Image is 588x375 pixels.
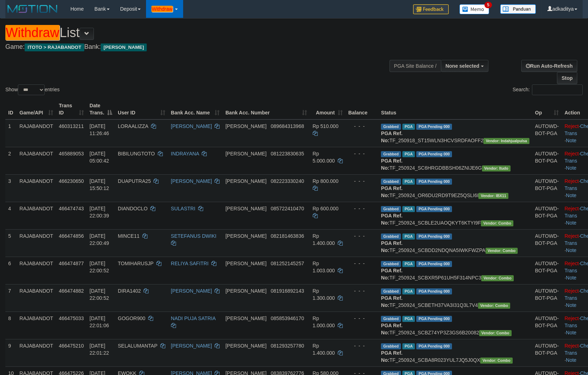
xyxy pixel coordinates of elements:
a: NADI PUJA SATRIA [171,315,216,321]
span: [DATE] 11:26:46 [90,123,109,136]
span: Rp 1.003.000 [313,261,335,273]
td: RAJABANDOT [17,229,56,257]
span: None selected [446,63,479,69]
div: - - - [348,205,376,212]
div: - - - [348,315,376,322]
span: Rp 510.000 [313,123,338,129]
a: RELIYA SAFITRI [171,261,209,266]
span: 466475033 [59,315,84,321]
div: - - - [348,260,376,267]
td: TF_250924_SCBA8R023YUL7JQ5J0QX [378,339,532,366]
span: [DATE] 05:00:42 [90,151,109,164]
td: RAJABANDOT [17,257,56,284]
span: Grabbed [381,124,401,130]
span: Copy 089684313968 to clipboard [271,123,304,129]
a: Reject [564,233,579,239]
span: Grabbed [381,206,401,212]
span: Marked by adkfebri [402,206,415,212]
img: panduan.png [500,4,536,14]
div: - - - [348,287,376,294]
span: PGA Pending [416,124,452,130]
div: - - - [348,232,376,240]
a: Note [566,302,577,308]
td: AUTOWD-BOT-PGA [532,284,562,312]
label: Show entries [5,84,60,95]
div: - - - [348,178,376,185]
span: Marked by adkfebri [402,316,415,322]
span: Vendor URL: https://secure11.1velocity.biz [481,220,513,226]
span: Grabbed [381,261,401,267]
span: Marked by adkfebri [402,288,415,294]
b: PGA Ref. No: [381,295,402,308]
td: 1 [5,119,17,147]
a: Note [566,275,577,281]
span: [PERSON_NAME] [225,288,266,294]
div: - - - [348,123,376,130]
td: RAJABANDOT [17,339,56,366]
span: Copy 081916892143 to clipboard [271,288,304,294]
span: 466475210 [59,343,84,349]
span: [PERSON_NAME] [225,206,266,211]
a: Reject [564,178,579,184]
b: PGA Ref. No: [381,268,402,281]
label: Search: [513,84,583,95]
span: [DATE] 22:00:49 [90,233,109,246]
td: RAJABANDOT [17,202,56,229]
td: AUTOWD-BOT-PGA [532,339,562,366]
td: TF_250924_SCBDD2NDQNA5IWKFWZPA [378,229,532,257]
a: SULASTRI [171,206,195,211]
td: AUTOWD-BOT-PGA [532,147,562,174]
th: Op: activate to sort column ascending [532,99,562,119]
b: PGA Ref. No: [381,130,402,143]
span: Vendor URL: https://secure11.1velocity.biz [481,275,514,281]
img: Button%20Memo.svg [459,4,489,14]
td: RAJABANDOT [17,119,56,147]
td: TF_250924_SC6HRGDBBSH06ZNIJE6G [378,147,532,174]
img: MOTION_logo.png [5,4,60,14]
th: User ID: activate to sort column ascending [115,99,168,119]
span: MINCE11 [118,233,140,239]
span: [PERSON_NAME] [225,343,266,349]
a: Reject [564,151,579,156]
a: Note [566,330,577,335]
span: Marked by adkfebri [402,343,415,349]
td: AUTOWD-BOT-PGA [532,229,562,257]
span: [PERSON_NAME] [225,151,266,156]
span: 466474877 [59,261,84,266]
td: AUTOWD-BOT-PGA [532,312,562,339]
span: Vendor URL: https://secure11.1velocity.biz [486,248,518,254]
span: Grabbed [381,288,401,294]
div: - - - [348,342,376,349]
td: TF_250924_SCBXR5P61UH5F314NPC3 [378,257,532,284]
span: [DATE] 22:00:52 [90,288,109,301]
span: Marked by adkdaniel [402,151,415,157]
span: Rp 600.000 [313,206,338,211]
th: Game/API: activate to sort column ascending [17,99,56,119]
span: Copy 085722410470 to clipboard [271,206,304,211]
b: PGA Ref. No: [381,185,402,198]
a: INDRAYANA [171,151,199,156]
em: Withdraw [5,25,60,40]
span: DUAPUTRA25 [118,178,151,184]
span: [PERSON_NAME] [225,233,266,239]
span: BIBILUNGTOTO [118,151,155,156]
td: TF_250918_ST15WLN3HCVSRDFAOFF2 [378,119,532,147]
a: Note [566,220,577,226]
span: 466474856 [59,233,84,239]
span: Vendor URL: https://secure11.1velocity.biz [479,330,512,336]
td: 5 [5,229,17,257]
span: Marked by adkfebri [402,261,415,267]
td: 2 [5,147,17,174]
a: Reject [564,123,579,129]
span: 5 [484,2,492,8]
td: AUTOWD-BOT-PGA [532,174,562,202]
span: Vendor URL: https://settle1.1velocity.biz [483,138,529,144]
td: 6 [5,257,17,284]
span: Marked by adkfebri [402,124,415,130]
span: [DATE] 22:01:06 [90,315,109,328]
a: Reject [564,288,579,294]
b: PGA Ref. No: [381,213,402,226]
a: Note [566,138,577,143]
a: [PERSON_NAME] [171,343,212,349]
td: TF_250924_SCBZ74YP3Z3GS6B20082 [378,312,532,339]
